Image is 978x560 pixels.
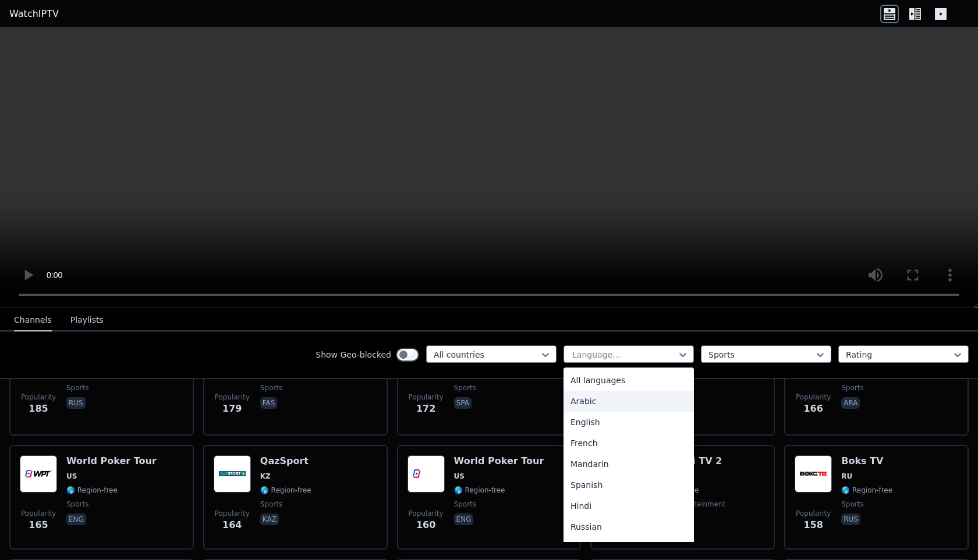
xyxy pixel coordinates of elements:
[841,486,892,495] span: 🌎 Region-free
[21,509,56,518] span: Popularity
[454,455,544,467] h6: World Poker Tour
[796,393,831,402] span: Popularity
[260,513,279,525] p: kaz
[21,393,56,402] span: Popularity
[841,472,852,481] span: RU
[66,486,118,495] span: 🌎 Region-free
[416,402,435,416] span: 172
[564,495,694,516] div: Hindi
[564,391,694,412] div: Arabic
[564,516,694,537] div: Russian
[416,518,435,532] span: 160
[260,397,278,409] p: fas
[796,509,831,518] span: Popularity
[66,455,157,467] h6: World Poker Tour
[214,455,251,493] img: QazSport
[841,397,860,409] p: ara
[29,518,48,532] span: 165
[14,309,52,331] button: Channels
[408,455,445,493] img: World Poker Tour
[29,402,48,416] span: 185
[564,412,694,433] div: English
[454,486,505,495] span: 🌎 Region-free
[841,383,863,393] span: sports
[564,433,694,454] div: French
[66,513,86,525] p: eng
[564,454,694,475] div: Mandarin
[260,500,282,509] span: sports
[795,455,832,493] img: Boks TV
[564,537,694,558] div: Portuguese
[564,370,694,391] div: All languages
[454,500,476,509] span: sports
[66,383,88,393] span: sports
[215,509,250,518] span: Popularity
[409,509,444,518] span: Popularity
[260,486,311,495] span: 🌎 Region-free
[841,500,863,509] span: sports
[564,475,694,495] div: Spanish
[260,455,311,467] h6: QazSport
[215,393,250,402] span: Popularity
[454,472,465,481] span: US
[66,472,77,481] span: US
[260,472,271,481] span: KZ
[672,500,726,509] span: entertainment
[70,309,104,331] button: Playlists
[9,7,59,21] a: WatchIPTV
[454,513,474,525] p: eng
[66,500,88,509] span: sports
[841,455,892,467] h6: Boks TV
[803,402,823,416] span: 166
[409,393,444,402] span: Popularity
[20,455,57,493] img: World Poker Tour
[66,397,86,409] p: rus
[316,349,391,361] label: Show Geo-blocked
[803,518,823,532] span: 158
[222,518,242,532] span: 164
[222,402,242,416] span: 179
[454,397,472,409] p: spa
[841,513,860,525] p: rus
[260,383,282,393] span: sports
[454,383,476,393] span: sports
